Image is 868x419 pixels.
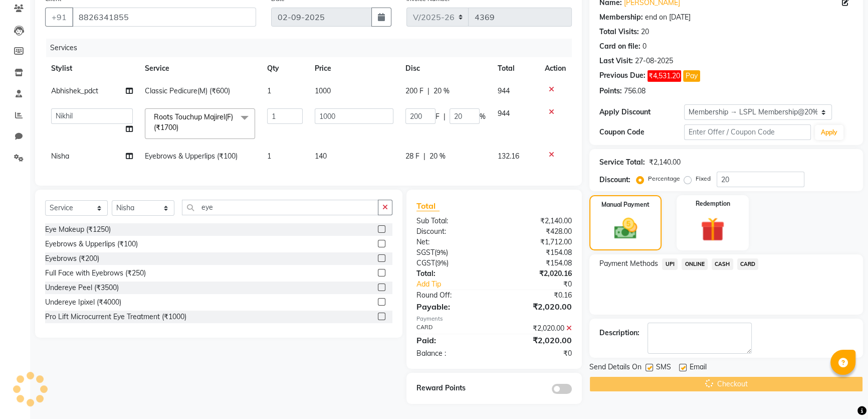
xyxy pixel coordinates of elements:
[635,56,673,66] div: 27-08-2025
[45,283,119,293] div: Undereye Peel (₹3500)
[51,86,98,95] span: Abhishek_pdct
[416,201,440,211] span: Total
[437,248,446,256] span: 9%
[409,279,509,290] a: Add Tip
[45,8,73,27] button: +91
[416,258,435,267] span: CGST
[45,297,121,308] div: Undereye Ipixel (₹4000)
[656,362,671,374] span: SMS
[647,70,681,82] span: ₹4,531.20
[624,86,645,96] div: 756.08
[607,215,644,242] img: _cash.svg
[690,362,707,374] span: Email
[154,112,233,132] span: Roots Touchup Majirel(F) (₹1700)
[437,259,447,267] span: 9%
[409,268,494,279] div: Total:
[589,362,641,374] span: Send Details On
[494,290,579,301] div: ₹0.16
[315,86,331,95] span: 1000
[45,312,186,322] div: Pro Lift Microcurrent Eye Treatment (₹1000)
[409,226,494,237] div: Discount:
[492,57,539,80] th: Total
[409,323,494,334] div: CARD
[498,109,510,118] span: 944
[642,41,646,52] div: 0
[494,301,579,313] div: ₹2,020.00
[416,315,572,323] div: Payments
[494,258,579,268] div: ₹154.08
[267,152,271,161] span: 1
[494,348,579,359] div: ₹0
[45,268,146,278] div: Full Face with Eyebrows (₹250)
[309,57,399,80] th: Price
[641,27,649,37] div: 20
[409,348,494,359] div: Balance :
[409,237,494,247] div: Net:
[423,151,425,162] span: |
[662,258,678,270] span: UPI
[178,123,183,132] a: x
[433,86,450,96] span: 20 %
[409,247,494,258] div: ( )
[182,200,378,215] input: Search or Scan
[599,86,622,96] div: Points:
[436,111,440,122] span: F
[416,248,435,257] span: SGST
[494,268,579,279] div: ₹2,020.16
[599,258,658,269] span: Payment Methods
[599,12,643,23] div: Membership:
[139,57,261,80] th: Service
[480,111,486,122] span: %
[815,125,843,140] button: Apply
[498,86,510,95] span: 944
[693,214,732,244] img: _gift.svg
[427,86,429,96] span: |
[601,200,649,209] label: Manual Payment
[508,279,579,290] div: ₹0
[409,383,494,394] div: Reward Points
[494,334,579,346] div: ₹2,020.00
[649,157,681,168] div: ₹2,140.00
[494,247,579,258] div: ₹154.08
[712,258,733,270] span: CASH
[682,258,708,270] span: ONLINE
[45,57,139,80] th: Stylist
[405,151,419,162] span: 28 F
[683,70,700,82] button: Pay
[45,239,138,249] div: Eyebrows & Upperlips (₹100)
[409,290,494,301] div: Round Off:
[498,152,519,161] span: 132.16
[599,107,684,117] div: Apply Discount
[444,111,446,122] span: |
[599,127,684,137] div: Coupon Code
[648,174,680,183] label: Percentage
[599,56,633,66] div: Last Visit:
[599,328,639,338] div: Description:
[46,39,579,57] div: Services
[45,224,111,235] div: Eye Makeup (₹1250)
[45,253,99,264] div: Eyebrows (₹200)
[145,86,230,95] span: Classic Pedicure(M) (₹600)
[409,301,494,313] div: Payable:
[684,124,811,140] input: Enter Offer / Coupon Code
[696,199,730,208] label: Redemption
[494,216,579,226] div: ₹2,140.00
[145,152,238,161] span: Eyebrows & Upperlips (₹100)
[599,41,640,52] div: Card on file:
[405,86,423,96] span: 200 F
[737,258,759,270] span: CARD
[429,151,446,162] span: 20 %
[72,8,256,27] input: Search by Name/Mobile/Email/Code
[494,323,579,334] div: ₹2,020.00
[494,226,579,237] div: ₹428.00
[599,157,645,168] div: Service Total:
[494,237,579,247] div: ₹1,712.00
[599,175,630,185] div: Discount:
[409,216,494,226] div: Sub Total:
[409,334,494,346] div: Paid:
[267,86,271,95] span: 1
[645,12,691,23] div: end on [DATE]
[599,70,645,82] div: Previous Due:
[539,57,572,80] th: Action
[399,57,492,80] th: Disc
